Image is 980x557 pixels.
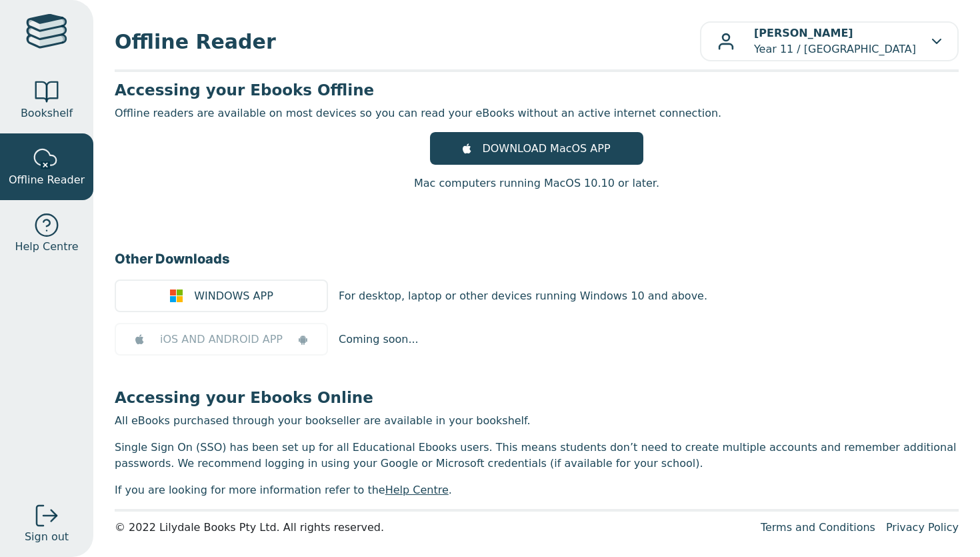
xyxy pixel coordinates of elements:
span: DOWNLOAD MacOS APP [482,141,610,157]
span: Help Centre [15,239,78,255]
p: Year 11 / [GEOGRAPHIC_DATA] [754,25,916,57]
a: Privacy Policy [886,521,959,534]
a: Terms and Conditions [761,521,875,534]
b: [PERSON_NAME] [754,27,853,39]
h3: Accessing your Ebooks Offline [115,80,959,100]
span: Offline Reader [9,172,85,188]
span: Offline Reader [115,27,700,57]
p: Mac computers running MacOS 10.10 or later. [414,175,659,191]
a: WINDOWS APP [115,280,328,312]
a: Help Centre [385,484,449,496]
span: Sign out [25,529,69,545]
a: DOWNLOAD MacOS APP [430,132,643,165]
h3: Other Downloads [115,249,959,269]
h3: Accessing your Ebooks Online [115,388,959,408]
p: Offline readers are available on most devices so you can read your eBooks without an active inter... [115,105,959,121]
span: Bookshelf [21,105,73,121]
p: If you are looking for more information refer to the . [115,482,959,498]
div: © 2022 Lilydale Books Pty Ltd. All rights reserved. [115,520,750,536]
p: Single Sign On (SSO) has been set up for all Educational Ebooks users. This means students don’t ... [115,440,959,472]
span: WINDOWS APP [194,288,273,304]
p: Coming soon... [339,332,419,348]
p: All eBooks purchased through your bookseller are available in your bookshelf. [115,413,959,429]
button: [PERSON_NAME]Year 11 / [GEOGRAPHIC_DATA] [700,21,959,61]
p: For desktop, laptop or other devices running Windows 10 and above. [339,288,707,304]
span: iOS AND ANDROID APP [160,332,283,348]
